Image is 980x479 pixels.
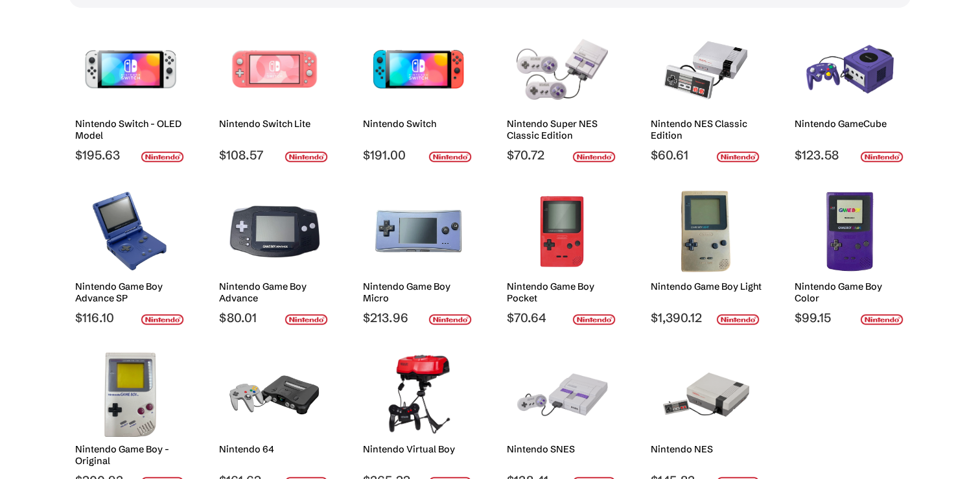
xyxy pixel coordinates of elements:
span: $70.64 [507,310,618,325]
span: $80.01 [219,310,330,325]
h2: Nintendo Switch - OLED Model [75,118,186,141]
img: Nintendo NES Classic Edition [660,27,752,111]
img: nintendo-logo [716,314,760,325]
img: nintendo-logo [860,151,904,163]
h2: Nintendo Switch Lite [219,118,330,130]
span: $108.57 [219,147,330,163]
img: Nintendo NES [660,353,752,437]
img: nintendo-logo [285,151,329,163]
h2: Nintendo Game Boy Pocket [507,281,618,304]
a: Nintendo Switch (OLED Model) Nintendo Switch - OLED Model $195.63 nintendo-logo [69,21,192,163]
h2: Nintendo SNES [507,443,618,455]
img: Nintendo Virtual Boy [373,353,464,437]
h2: Nintendo Game Boy Advance [219,281,330,304]
h2: Nintendo GameCube [795,118,905,130]
img: Nintendo Game Boy Light [660,190,752,274]
span: $213.96 [363,310,474,325]
h2: Nintendo NES [651,443,762,455]
a: Nintendo Game Boy Micro Nintendo Game Boy Micro $213.96 nintendo-logo [356,183,480,325]
h2: Nintendo Switch [363,118,474,130]
h2: Nintendo Super NES Classic Edition [507,118,618,141]
span: $70.72 [507,147,618,163]
img: nintendo-logo [285,314,329,325]
h2: Nintendo Game Boy - Original [75,443,186,467]
span: $60.61 [651,147,762,163]
img: nintendo-logo [141,151,185,163]
a: Nintendo Game Boy Light Nintendo Game Boy Light $1,390.12 nintendo-logo [644,183,767,325]
img: nintendo-logo [428,151,472,163]
a: Nintendo GameCube Nintendo GameCube $123.58 nintendo-logo [788,21,911,163]
img: Nintendo GameCube [804,27,896,111]
span: $195.63 [75,147,186,163]
h2: Nintendo 64 [219,443,330,455]
img: nintendo-logo [572,314,616,325]
h2: Nintendo Virtual Boy [363,443,474,455]
span: $191.00 [363,147,474,163]
span: $116.10 [75,310,186,325]
a: Nintendo Game Boy Pocket Nintendo Game Boy Pocket $70.64 nintendo-logo [500,183,624,325]
img: Nintendo Super NES Classic Edition [517,27,608,111]
img: Nintendo Switch (OLED Model) [85,27,176,111]
img: Nintendo Game Boy Color [804,190,896,274]
h2: Nintendo Game Boy Micro [363,281,474,304]
a: Nintendo Game Boy Advance SP Nintendo Game Boy Advance SP $116.10 nintendo-logo [69,183,192,325]
img: Nintendo 64 [229,353,320,437]
img: Nintendo Game Boy Advance SP [85,190,176,274]
h2: Nintendo Game Boy Advance SP [75,281,186,304]
span: $123.58 [795,147,905,163]
img: nintendo-logo [141,314,185,325]
a: Nintendo Game Boy Color Nintendo Game Boy Color $99.15 nintendo-logo [788,183,911,325]
a: Nintendo Super NES Classic Edition Nintendo Super NES Classic Edition $70.72 nintendo-logo [500,21,624,163]
img: Nintendo Game Boy [85,353,176,437]
a: Nintendo Switch Lite Nintendo Switch Lite $108.57 nintendo-logo [213,21,336,163]
h2: Nintendo Game Boy Color [795,281,905,304]
a: Nintendo NES Classic Edition Nintendo NES Classic Edition $60.61 nintendo-logo [644,21,767,163]
a: Nintendo Switch Nintendo Switch $191.00 nintendo-logo [356,21,480,163]
img: Nintendo Switch [373,27,464,111]
h2: Nintendo NES Classic Edition [651,118,762,141]
img: Nintendo Switch Lite [229,27,320,111]
img: nintendo-logo [572,151,616,163]
img: Nintendo Game Boy Advance SP [229,190,320,274]
img: Nintendo Game Boy Micro [373,190,464,274]
a: Nintendo Game Boy Advance SP Nintendo Game Boy Advance $80.01 nintendo-logo [213,183,336,325]
h2: Nintendo Game Boy Light [651,281,762,292]
span: $99.15 [795,310,905,325]
img: Nintendo Game Boy Pocket [517,190,608,274]
img: nintendo-logo [860,314,904,325]
span: $1,390.12 [651,310,762,325]
img: Nintendo SNES [517,353,608,437]
img: nintendo-logo [428,314,472,325]
img: nintendo-logo [716,151,760,163]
